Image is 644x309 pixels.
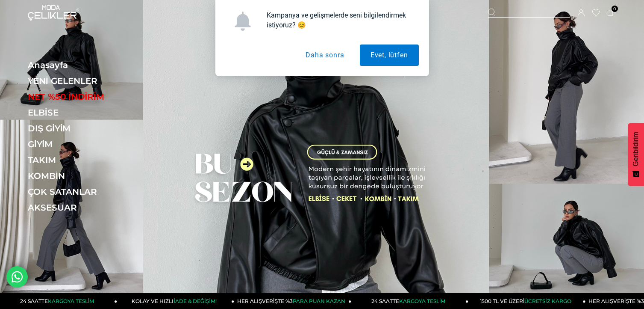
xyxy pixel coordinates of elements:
[48,298,94,304] span: KARGOYA TESLİM
[360,45,419,66] button: Evet, lütfen
[632,132,640,166] span: Geribildirim
[233,12,252,31] img: notification icon
[28,171,145,181] a: KOMBİN
[351,293,468,309] a: 24 SAATTEKARGOYA TESLİM
[28,139,145,149] a: GİYİM
[28,76,145,86] a: YENİ GELENLER
[399,298,445,304] span: KARGOYA TESLİM
[628,123,644,186] button: Geribildirim - Show survey
[28,123,145,134] a: DIŞ GİYİM
[28,107,145,118] a: ELBİSE
[28,187,145,197] a: ÇOK SATANLAR
[28,202,145,213] a: AKSESUAR
[260,10,419,30] div: Kampanya ve gelişmelerde seni bilgilendirmek istiyoruz? 😊
[468,293,585,309] a: 1500 TL VE ÜZERİÜCRETSİZ KARGO
[295,45,355,66] button: Daha sonra
[234,293,351,309] a: HER ALIŞVERİŞTE %3PARA PUAN KAZAN
[524,298,571,304] span: ÜCRETSİZ KARGO
[293,298,345,304] span: PARA PUAN KAZAN
[173,298,216,304] span: İADE & DEĞİŞİM!
[28,155,145,165] a: TAKIM
[117,293,234,309] a: KOLAY VE HIZLIİADE & DEĞİŞİM!
[28,92,145,102] a: NET %50 İNDİRİM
